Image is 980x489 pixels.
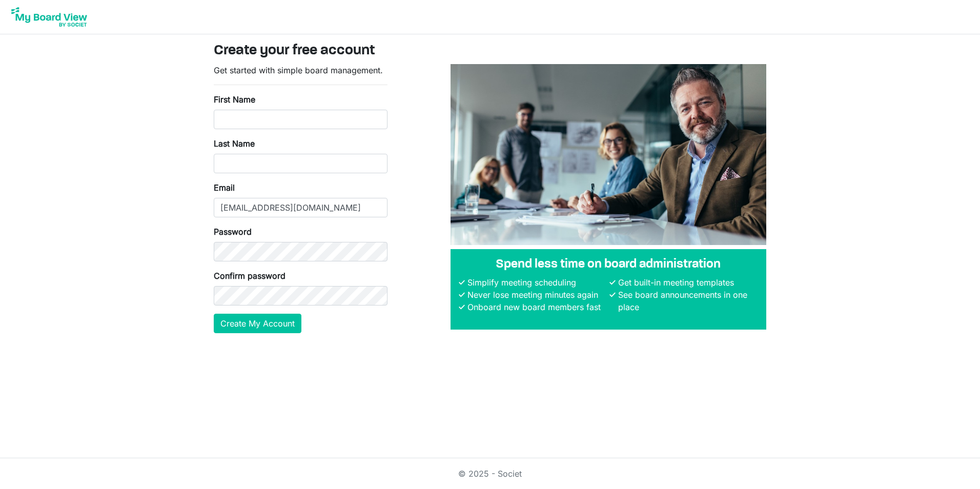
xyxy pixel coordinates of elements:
[214,137,255,150] label: Last Name
[459,257,758,272] h4: Spend less time on board administration
[465,289,607,301] li: Never lose meeting minutes again
[451,64,766,245] img: A photograph of board members sitting at a table
[214,314,301,333] button: Create My Account
[616,289,758,313] li: See board announcements in one place
[8,4,90,30] img: My Board View Logo
[458,468,522,479] a: © 2025 - Societ
[214,270,285,282] label: Confirm password
[214,65,383,75] span: Get started with simple board management.
[214,43,766,60] h3: Create your free account
[616,276,758,289] li: Get built-in meeting templates
[214,93,255,106] label: First Name
[465,276,607,289] li: Simplify meeting scheduling
[465,301,607,313] li: Onboard new board members fast
[214,226,252,238] label: Password
[214,181,235,194] label: Email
